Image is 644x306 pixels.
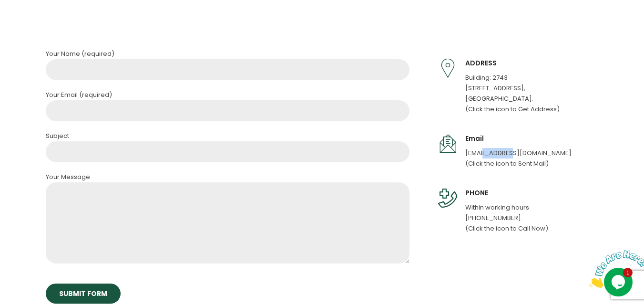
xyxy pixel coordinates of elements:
p: Within working hours [PHONE_NUMBER]. (Click the icon to Call Now). [465,202,550,234]
p: [EMAIL_ADDRESS][DOMAIN_NAME] (Click the icon to Sent Mail) [465,148,572,169]
span: PHONE [465,189,550,198]
input: SUBMIT FORM [46,284,121,304]
img: Chat attention grabber [4,4,63,42]
p: Your Message [46,172,409,182]
iframe: chat widget [585,246,644,292]
span: Email [465,134,572,143]
p: Your Email (required) [46,90,409,100]
span: ADDRESS [465,59,560,68]
p: Your Name (required) [46,49,409,59]
form: Contact form [46,49,409,304]
p: Subject [46,131,409,141]
p: Building: 2743 [STREET_ADDRESS], [GEOGRAPHIC_DATA]. (Click the icon to Get Address) [465,73,560,115]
